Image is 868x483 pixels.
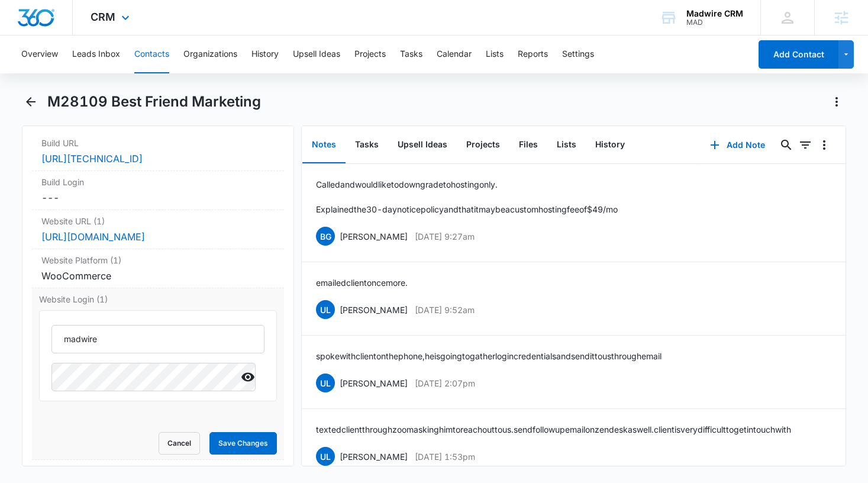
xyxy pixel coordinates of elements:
[21,36,58,73] button: Overview
[340,450,408,463] p: [PERSON_NAME]
[32,171,285,210] div: Build Login---
[316,373,335,392] span: UL
[41,153,143,165] a: [URL][TECHNICAL_ID]
[400,36,422,73] button: Tasks
[759,40,838,69] button: Add Contact
[32,249,285,288] div: Website Platform (1)WooCommerce
[39,293,277,305] label: Website Login (1)
[293,36,340,73] button: Upsell Ideas
[340,377,408,389] p: [PERSON_NAME]
[518,36,548,73] button: Reports
[41,269,275,283] div: WooCommerce
[415,450,475,463] p: [DATE] 1:53pm
[41,215,275,227] label: Website URL (1)
[340,304,408,316] p: [PERSON_NAME]
[238,368,257,387] button: Show
[415,304,475,316] p: [DATE] 9:52am
[346,127,388,163] button: Tasks
[22,92,40,111] button: Back
[316,423,791,436] p: texted client through zoom asking him to reach out to us. send followup email on zendesk as well....
[562,36,594,73] button: Settings
[354,36,386,73] button: Projects
[316,178,618,191] p: Called and would like to downgrade to hosting only.
[815,136,834,154] button: Overflow Menu
[51,325,265,353] input: Username
[486,36,504,73] button: Lists
[415,377,475,389] p: [DATE] 2:07pm
[686,9,743,18] div: account name
[41,231,145,243] a: [URL][DOMAIN_NAME]
[316,227,335,246] span: BG
[47,93,261,111] h1: M28109 Best Friend Marketing
[41,176,275,188] label: Build Login
[415,230,475,243] p: [DATE] 9:27am
[32,132,285,171] div: Build URL[URL][TECHNICAL_ID]
[316,203,618,215] p: Explained the 30-day notice policy and that it may be a custom hosting fee of $49/mo
[586,127,634,163] button: History
[698,131,777,159] button: Add Note
[509,127,547,163] button: Files
[41,254,275,266] label: Website Platform (1)
[796,136,815,154] button: Filters
[437,36,472,73] button: Calendar
[777,136,796,154] button: Search...
[91,11,115,23] span: CRM
[209,432,277,455] button: Save Changes
[32,210,285,249] div: Website URL (1)[URL][DOMAIN_NAME]
[316,447,335,466] span: UL
[302,127,346,163] button: Notes
[41,137,275,149] label: Build URL
[340,230,408,243] p: [PERSON_NAME]
[686,18,743,27] div: account id
[388,127,457,163] button: Upsell Ideas
[72,36,120,73] button: Leads Inbox
[183,36,237,73] button: Organizations
[134,36,169,73] button: Contacts
[316,300,335,319] span: UL
[41,465,275,477] label: Websites360 Site ID (1)
[827,92,846,111] button: Actions
[457,127,509,163] button: Projects
[41,191,275,205] div: ---
[159,432,200,455] button: Cancel
[251,36,279,73] button: History
[316,350,662,362] p: spoke with client on the phone, he is going to gather login credentials and send it to us through...
[547,127,586,163] button: Lists
[316,276,408,289] p: emailed client once more.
